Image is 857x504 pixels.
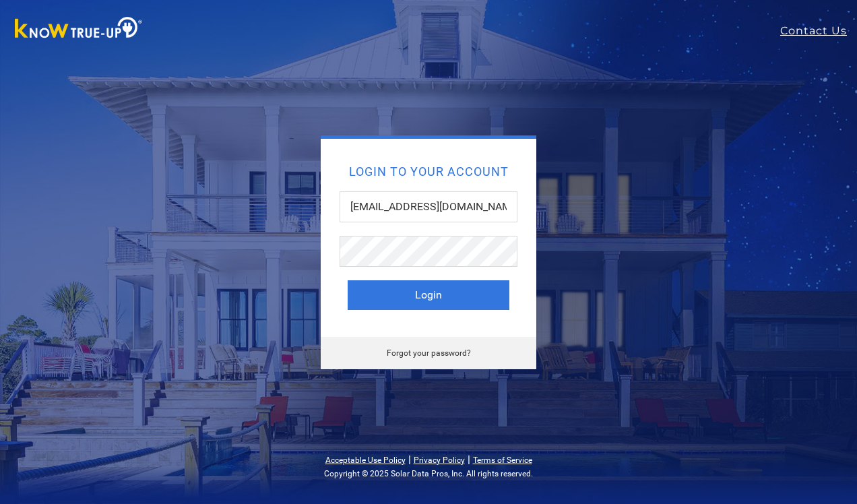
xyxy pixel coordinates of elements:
[468,453,470,466] span: |
[780,23,857,39] a: Contact Us
[473,455,532,465] a: Terms of Service
[387,348,471,358] a: Forgot your password?
[348,280,509,310] button: Login
[408,453,411,466] span: |
[325,455,406,465] a: Acceptable Use Policy
[8,14,150,44] img: Know True-Up
[348,166,509,178] h2: Login to your account
[340,191,517,222] input: Email
[414,455,465,465] a: Privacy Policy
